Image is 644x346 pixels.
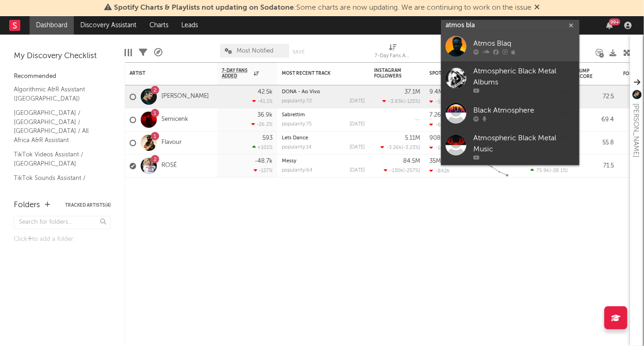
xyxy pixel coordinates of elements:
div: 71.5 [577,161,614,172]
span: -130k [390,168,403,173]
div: Most Recent Track [282,71,351,76]
button: 99+ [606,22,613,29]
div: 55.8 [577,137,614,149]
div: Lets Dance [282,136,365,141]
div: +101 % [252,144,273,150]
a: Atmospheric Black Metal Albums [441,61,579,98]
div: Folders [14,200,40,211]
span: -3.83k [388,99,404,104]
div: popularity: 75 [282,122,312,127]
div: 72.5 [577,91,614,102]
div: [DATE] [350,122,365,127]
div: popularity: 14 [282,145,312,150]
div: Sabrettim [282,113,365,118]
a: Flavour [161,139,182,147]
div: popularity: 64 [282,168,313,173]
div: ( ) [531,167,568,173]
div: [DATE] [350,168,365,173]
a: ROSÉ [161,162,177,170]
div: 908k [429,135,444,141]
svg: Chart title [471,155,513,178]
div: Atmospheric Black Metal Albums [473,66,575,88]
div: DONA - Ao Vivo [282,89,365,95]
div: 37.1M [405,89,420,95]
a: Discovery Assistant [74,16,143,35]
a: TikTok Sounds Assistant / [GEOGRAPHIC_DATA] [14,173,101,192]
div: -842k [429,168,450,174]
span: 75.9k [537,168,549,173]
div: ( ) [381,144,420,150]
div: Filters [139,39,147,66]
div: -26.2 % [251,121,273,127]
div: 7-Day Fans Added (7-Day Fans Added) [375,39,411,66]
div: 593 [262,135,273,141]
div: 9.4M [429,89,443,95]
div: 7-Day Fans Added (7-Day Fans Added) [375,51,411,62]
span: -125 % [405,99,419,104]
button: Save [292,49,304,54]
div: -127 % [254,167,273,173]
a: Dashboard [30,16,74,35]
input: Search for artists [441,20,579,31]
a: Leads [175,16,204,35]
div: Messy [282,159,365,164]
div: ( ) [382,98,420,104]
div: 84.5M [403,158,420,164]
div: Artist [130,71,199,76]
div: Instagram Followers [374,68,406,79]
span: -28.1 % [551,168,566,173]
span: Most Notified [237,48,274,54]
span: : Some charts are now updating. We are continuing to work on the issue [114,4,531,12]
div: 69.4 [577,114,614,125]
a: [PERSON_NAME] [161,93,209,101]
a: DONA - Ao Vivo [282,89,320,95]
div: [PERSON_NAME] [630,103,641,157]
div: -14k [429,145,446,151]
a: Semicenk [161,116,188,124]
div: 42.5k [258,89,273,95]
span: -257 % [405,168,419,173]
div: My Discovery Checklist [14,51,111,62]
a: Black Atmosphere [441,98,579,128]
div: 7.26M [429,112,446,118]
div: Edit Columns [125,39,132,66]
div: -52.9k [429,99,451,105]
a: TikTok Videos Assistant / [GEOGRAPHIC_DATA] [14,149,101,168]
span: -3.26k [387,145,402,150]
span: -3.23 % [403,145,419,150]
span: Spotify Charts & Playlists not updating on Sodatone [114,4,294,12]
div: Spotify Monthly Listeners [429,71,499,76]
div: popularity: 72 [282,99,312,104]
div: [DATE] [350,145,365,150]
a: [GEOGRAPHIC_DATA] / [GEOGRAPHIC_DATA] / [GEOGRAPHIC_DATA] / All Africa A&R Assistant [14,108,101,145]
span: Dismiss [534,4,540,12]
div: Atmospheric Black Metal Music [473,133,575,155]
div: -48.7k [255,158,273,164]
div: ( ) [384,167,420,173]
div: -67.8k [429,122,451,128]
div: 99 + [609,18,620,25]
div: -41.1 % [252,98,273,104]
div: Atmos Blaq [473,38,575,49]
button: Tracked Artists(4) [65,203,111,208]
div: 36.9k [257,112,273,118]
div: A&R Pipeline [154,39,162,66]
a: Messy [282,159,297,164]
a: Atmospheric Black Metal Music [441,128,579,165]
a: Charts [143,16,175,35]
div: 35M [429,158,441,164]
a: Sabrettim [282,113,305,118]
div: Recommended [14,71,111,82]
div: Jump Score [577,68,600,79]
div: Click to add a folder. [14,234,111,245]
input: Search for folders... [14,216,111,229]
a: Atmos Blaq [441,31,579,61]
a: Algorithmic A&R Assistant ([GEOGRAPHIC_DATA]) [14,84,101,103]
a: Lets Dance [282,136,308,141]
div: [DATE] [350,99,365,104]
span: 7-Day Fans Added [222,68,251,79]
div: Black Atmosphere [473,105,575,116]
div: 5.11M [405,135,420,141]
